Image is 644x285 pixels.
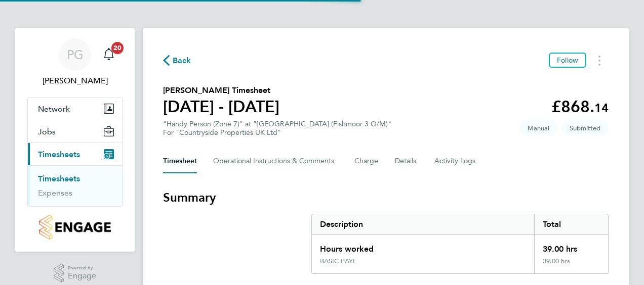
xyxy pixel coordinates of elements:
[173,55,191,67] span: Back
[163,189,609,206] h3: Summary
[163,84,279,97] h2: [PERSON_NAME] Timesheet
[27,38,123,87] a: PG[PERSON_NAME]
[54,264,97,283] a: Powered byEngage
[534,235,608,257] div: 39.00 hrs
[68,264,96,272] span: Powered by
[38,188,72,198] a: Expenses
[549,53,586,68] button: Follow
[38,104,70,114] span: Network
[561,120,609,136] span: This timesheet is Submitted.
[354,149,379,173] button: Charge
[312,214,534,234] div: Description
[320,257,357,265] div: BASIC PAYE
[434,149,477,173] button: Activity Logs
[38,174,80,183] a: Timesheets
[38,127,56,136] span: Jobs
[534,257,608,273] div: 39.00 hrs
[163,128,391,137] div: For "Countryside Properties UK Ltd"
[395,149,418,173] button: Details
[38,150,80,159] span: Timesheets
[534,214,608,234] div: Total
[28,98,122,120] button: Network
[557,56,578,65] span: Follow
[39,215,110,240] img: countryside-properties-logo-retina.png
[28,120,122,142] button: Jobs
[311,214,609,274] div: Summary
[594,101,609,115] span: 14
[27,75,123,87] span: Phill Grace
[28,165,122,206] div: Timesheets
[312,235,534,257] div: Hours worked
[163,120,391,137] div: "Handy Person (Zone 7)" at "[GEOGRAPHIC_DATA] (Fishmoor 3 O/M)"
[590,53,609,68] button: Timesheets Menu
[213,149,338,173] button: Operational Instructions & Comments
[551,97,609,116] app-decimal: £868.
[519,120,557,136] span: This timesheet was manually created.
[28,143,122,165] button: Timesheets
[111,42,124,54] span: 20
[163,149,197,173] button: Timesheet
[68,272,96,280] span: Engage
[67,48,84,61] span: PG
[99,38,119,71] a: 20
[15,28,135,252] nav: Main navigation
[163,54,191,67] button: Back
[27,215,123,240] a: Go to home page
[163,97,279,117] h1: [DATE] - [DATE]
